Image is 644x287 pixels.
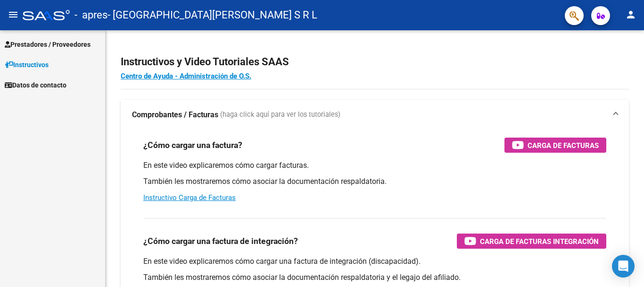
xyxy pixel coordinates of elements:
p: También les mostraremos cómo asociar la documentación respaldatoria y el legajo del afiliado. [143,272,606,283]
span: - [GEOGRAPHIC_DATA][PERSON_NAME] S R L [107,5,317,26]
a: Instructivo Carga de Facturas [143,193,236,202]
span: Prestadores / Proveedores [5,39,91,50]
span: Carga de Facturas Integración [480,235,599,247]
span: - apres [74,5,107,26]
h2: Instructivos y Video Tutoriales SAAS [121,53,629,71]
strong: Comprobantes / Facturas [132,110,218,120]
h3: ¿Cómo cargar una factura de integración? [143,235,298,248]
span: Instructivos [5,60,49,70]
button: Carga de Facturas Integración [457,234,606,249]
p: En este video explicaremos cómo cargar una factura de integración (discapacidad). [143,256,606,267]
mat-expansion-panel-header: Comprobantes / Facturas (haga click aquí para ver los tutoriales) [121,100,629,130]
mat-icon: menu [8,9,19,20]
h3: ¿Cómo cargar una factura? [143,139,242,152]
a: Centro de Ayuda - Administración de O.S. [121,72,251,80]
div: Open Intercom Messenger [612,255,635,278]
p: En este video explicaremos cómo cargar facturas. [143,160,606,171]
span: Datos de contacto [5,80,66,90]
p: También les mostraremos cómo asociar la documentación respaldatoria. [143,176,606,187]
span: (haga click aquí para ver los tutoriales) [220,110,340,120]
span: Carga de Facturas [528,139,599,151]
button: Carga de Facturas [504,138,606,153]
mat-icon: person [625,9,636,20]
